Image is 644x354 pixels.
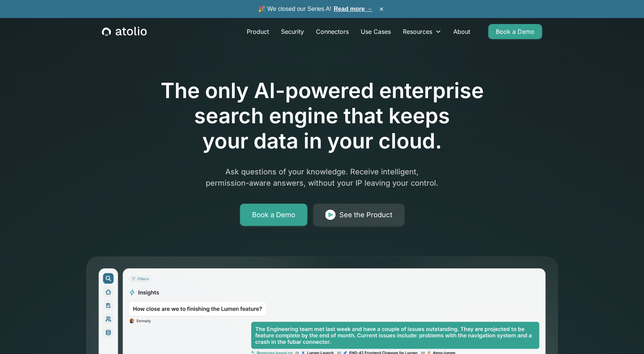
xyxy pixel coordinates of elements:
[258,5,372,14] span: 🎉 We closed our Series A!
[447,24,476,39] a: About
[377,5,386,13] button: ×
[313,204,404,226] a: See the Product
[241,24,275,39] a: Product
[403,27,432,36] div: Resources
[275,24,310,39] a: Security
[129,78,515,154] h1: The only AI-powered enterprise search engine that keeps your data in your cloud.
[397,24,447,39] div: Resources
[339,210,392,220] div: See the Product
[355,24,397,39] a: Use Cases
[240,204,307,226] a: Book a Demo
[334,6,372,12] a: Read more →
[102,27,147,36] a: home
[310,24,355,39] a: Connectors
[488,24,542,39] a: Book a Demo
[178,166,466,189] p: Ask questions of your knowledge. Receive intelligent, permission-aware answers, without your IP l...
